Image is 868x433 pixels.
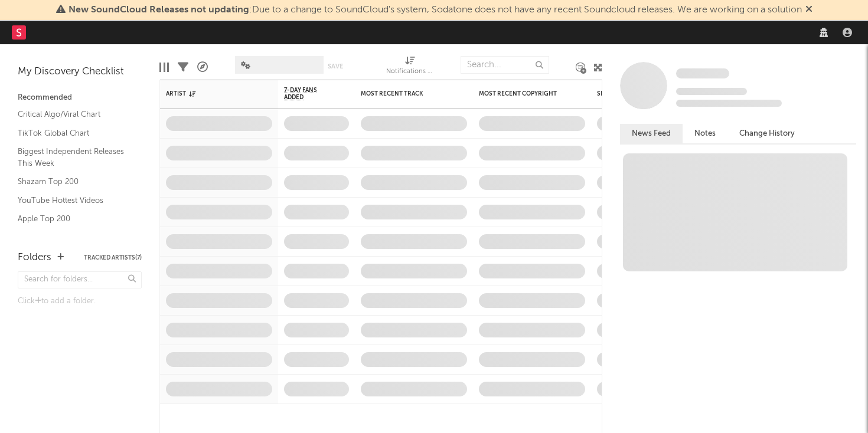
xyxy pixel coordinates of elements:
span: 0 fans last week [676,100,782,107]
input: Search... [461,56,549,74]
div: My Discovery Checklist [18,65,142,79]
div: Notifications (Artist) [386,50,433,84]
a: Apple Top 200 [18,212,130,225]
div: Recommended [18,91,142,105]
a: YouTube Hottest Videos [18,194,130,207]
div: Most Recent Copyright [479,90,567,97]
input: Search for folders... [18,271,142,288]
div: Most Recent Track [361,90,449,97]
a: Some Artist [676,68,729,80]
span: Some Artist [676,68,729,78]
span: Tracking Since: [DATE] [676,88,747,95]
button: News Feed [620,124,683,143]
div: A&R Pipeline [197,50,208,84]
a: Critical Algo/Viral Chart [18,108,130,121]
a: TikTok Global Chart [18,127,130,140]
a: Shazam Top 200 [18,175,130,188]
button: Save [328,63,343,70]
span: New SoundCloud Releases not updating [68,5,249,15]
div: Notifications (Artist) [386,65,433,79]
span: 7-Day Fans Added [284,87,331,101]
button: Change History [727,124,807,143]
div: Edit Columns [159,50,169,84]
div: Spotify Monthly Listeners [597,90,686,97]
div: Folders [18,251,51,265]
span: Dismiss [805,5,812,15]
a: Biggest Independent Releases This Week [18,145,130,169]
button: Notes [683,124,727,143]
span: : Due to a change to SoundCloud's system, Sodatone does not have any recent Soundcloud releases. ... [68,5,802,15]
div: Artist [166,90,254,97]
button: Tracked Artists(7) [84,255,142,261]
div: Filters [178,50,188,84]
div: Click to add a folder. [18,294,142,309]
